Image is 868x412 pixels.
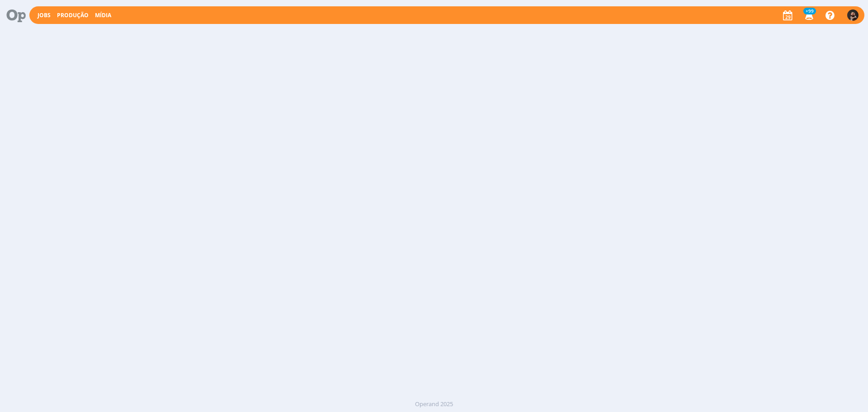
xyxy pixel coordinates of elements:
[95,11,111,19] a: Mídia
[57,11,89,19] a: Produção
[799,7,818,24] button: +99
[35,12,53,19] button: Jobs
[803,8,816,14] span: +99
[92,12,114,19] button: Mídia
[847,9,859,21] img: D
[38,11,51,19] a: Jobs
[54,12,91,19] button: Produção
[847,7,859,23] button: D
